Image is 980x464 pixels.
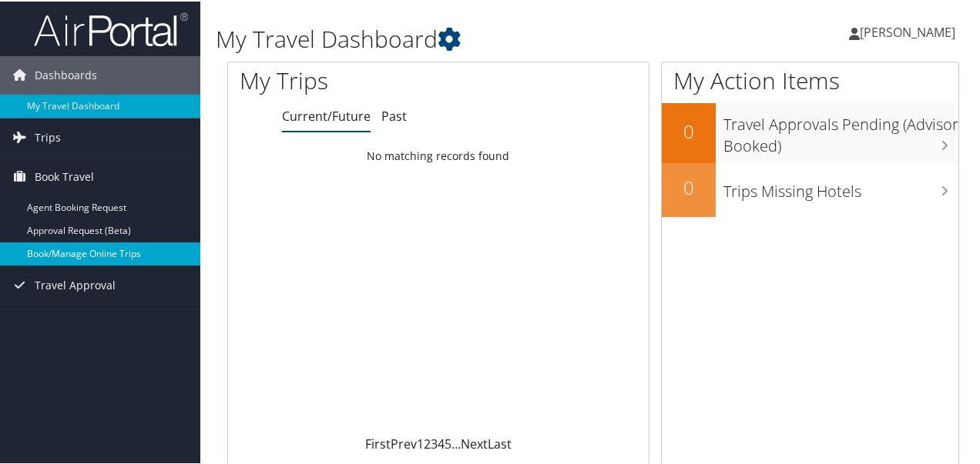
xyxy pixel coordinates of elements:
[662,162,958,215] a: 0Trips Missing Hotels
[34,10,188,46] img: airportal-logo.png
[662,117,716,143] h2: 0
[461,434,488,451] a: Next
[488,434,512,451] a: Last
[216,22,719,54] h1: My Travel Dashboard
[662,173,716,199] h2: 0
[451,434,461,451] span: …
[35,117,61,155] span: Trips
[431,434,438,451] a: 3
[849,8,971,54] a: [PERSON_NAME]
[365,434,391,451] a: First
[282,106,371,123] a: Current/Future
[417,434,424,451] a: 1
[860,22,955,39] span: [PERSON_NAME]
[35,156,94,195] span: Book Travel
[228,141,649,169] td: No matching records found
[240,63,461,95] h1: My Trips
[381,106,407,123] a: Past
[424,434,431,451] a: 2
[35,265,116,303] span: Travel Approval
[723,105,958,155] h3: Travel Approvals Pending (Advisor Booked)
[391,434,417,451] a: Prev
[445,434,451,451] a: 5
[662,63,958,95] h1: My Action Items
[662,102,958,161] a: 0Travel Approvals Pending (Advisor Booked)
[723,172,958,201] h3: Trips Missing Hotels
[438,434,445,451] a: 4
[35,55,97,93] span: Dashboards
